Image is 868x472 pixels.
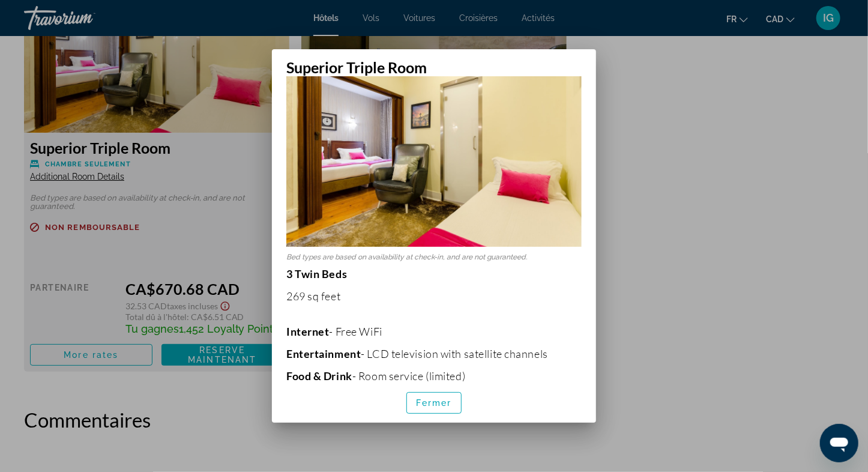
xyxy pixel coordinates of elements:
[272,49,596,76] h2: Superior Triple Room
[416,398,452,408] span: Fermer
[286,253,582,261] p: Bed types are based on availability at check-in, and are not guaranteed.
[286,267,347,280] strong: 3 Twin Beds
[286,325,582,338] p: - Free WiFi
[286,369,582,383] p: - Room service (limited)
[820,424,858,462] iframe: Bouton de lancement de la fenêtre de messagerie
[286,289,582,303] p: 269 sq feet
[406,392,462,414] button: Fermer
[286,325,330,338] b: Internet
[286,369,352,383] b: Food & Drink
[286,52,582,247] img: f10baf96-610e-4b97-8dd8-c7c898c9a466.jpeg
[286,347,582,360] p: - LCD television with satellite channels
[286,347,361,360] b: Entertainment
